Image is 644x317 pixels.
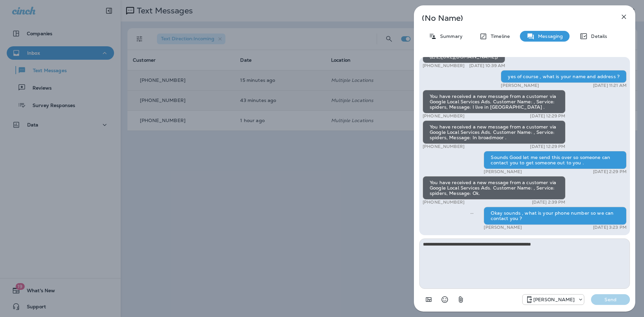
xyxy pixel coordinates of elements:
p: [PERSON_NAME] [484,225,522,230]
div: You have received a new message from a customer via Google Local Services Ads. Customer Name: , S... [423,90,566,113]
p: [DATE] 11:21 AM [593,83,627,88]
p: [PERSON_NAME] [484,169,522,174]
p: [DATE] 10:39 AM [469,63,505,68]
p: [DATE] 12:29 PM [530,144,565,149]
div: +1 (770) 343-2465 [523,296,584,304]
button: Add in a premade template [422,293,435,306]
p: Timeline [487,34,510,39]
span: Sent [470,210,474,216]
p: [PERSON_NAME] [501,83,539,88]
p: [DATE] 2:39 PM [532,200,566,205]
p: Details [588,34,607,39]
p: Summary [437,34,463,39]
div: yes of course , what is your name and address ? [501,70,627,83]
p: [PHONE_NUMBER] [423,200,465,205]
p: [PERSON_NAME] [533,297,575,302]
div: Sounds Good let me send this over so someone can contact you to get someone out to you . [484,151,627,169]
p: (No Name) [422,15,605,21]
p: [DATE] 2:29 PM [593,169,627,174]
p: [DATE] 12:29 PM [530,113,565,119]
div: You have received a new message from a customer via Google Local Services Ads. Customer Name: , S... [423,176,566,200]
p: Messaging [535,34,563,39]
p: [PHONE_NUMBER] [423,144,465,149]
p: [DATE] 3:23 PM [593,225,627,230]
button: Select an emoji [438,293,451,306]
p: [PHONE_NUMBER] [423,113,465,119]
p: [PHONE_NUMBER] [423,63,465,68]
div: Okay sounds , what is your phone number so we can contact you ? [484,207,627,225]
div: You have received a new message from a customer via Google Local Services Ads. Customer Name: , S... [423,120,566,144]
